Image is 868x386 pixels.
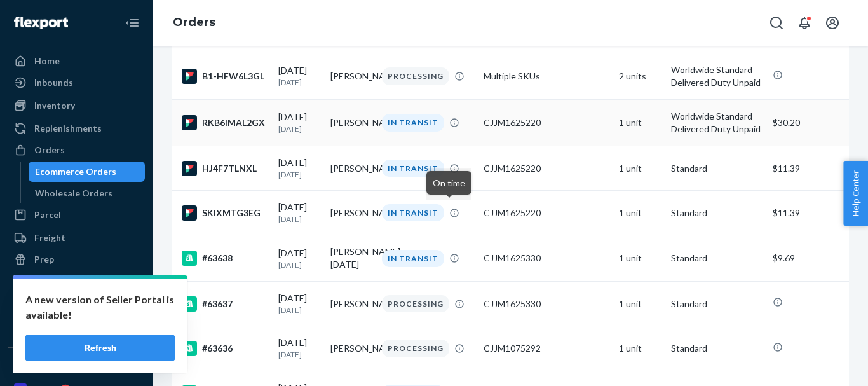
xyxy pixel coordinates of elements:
div: CJJM1625220 [484,162,609,175]
a: Orders [8,140,145,160]
div: IN TRANSIT [382,160,444,177]
p: Standard [671,162,763,175]
td: 2 units [614,53,666,100]
a: Prep [8,249,145,270]
td: [PERSON_NAME] [325,100,377,146]
button: Open notifications [792,10,817,36]
a: Wholesale Orders [29,183,146,203]
button: Close Navigation [119,10,145,36]
div: [DATE] [278,292,320,315]
p: Standard [671,252,763,265]
td: 1 unit [614,235,666,282]
div: Inventory [34,99,75,112]
div: Freight [34,231,65,244]
div: Returns [34,275,68,287]
a: Inventory [8,95,145,116]
div: [DATE] [278,201,320,224]
div: #63638 [182,251,268,266]
td: 1 unit [614,282,666,326]
a: Freight [8,228,145,248]
p: [DATE] [278,349,320,360]
a: Replenishments [8,118,145,139]
a: Billing [8,317,145,337]
div: HJ4F7TLNXL [182,161,268,176]
p: [DATE] [278,259,320,270]
td: $9.69 [768,235,849,282]
td: [PERSON_NAME] [325,146,377,191]
div: Orders [34,144,65,156]
div: #63637 [182,296,268,312]
div: [DATE] [278,336,320,360]
td: 1 unit [614,146,666,191]
div: Inbounds [34,76,73,89]
div: CJJM1625220 [484,207,609,219]
div: Prep [34,253,54,266]
div: SKIXMTG3EG [182,205,268,221]
p: [DATE] [278,305,320,315]
a: Returns [8,271,145,291]
td: 1 unit [614,326,666,371]
td: [PERSON_NAME] [325,326,377,371]
div: #63636 [182,341,268,356]
div: CJJM1625330 [484,298,609,310]
button: Integrations [8,358,145,378]
div: CJJM1625330 [484,252,609,265]
div: [DATE] [278,111,320,134]
a: Parcel [8,205,145,225]
p: On time [433,176,465,190]
div: PROCESSING [382,340,449,357]
td: $11.39 [768,146,849,191]
div: Home [34,55,60,67]
div: Replenishments [34,122,102,135]
div: CJJM1625220 [484,116,609,129]
div: IN TRANSIT [382,114,444,131]
div: PROCESSING [382,67,449,85]
p: Standard [671,342,763,355]
div: IN TRANSIT [382,204,444,221]
div: PROCESSING [382,295,449,312]
ol: breadcrumbs [163,4,226,41]
a: Ecommerce Orders [29,162,146,182]
p: [DATE] [278,214,320,224]
a: Orders [173,15,215,29]
p: Worldwide Standard Delivered Duty Unpaid [671,64,763,89]
div: [DATE] [278,156,320,180]
div: B1-HFW6L3GL [182,69,268,84]
div: [DATE] [278,247,320,270]
td: Multiple SKUs [478,53,614,100]
td: $30.20 [768,100,849,146]
td: $11.39 [768,191,849,235]
p: Standard [671,298,763,310]
td: 1 unit [614,191,666,235]
td: [PERSON_NAME] [325,53,377,100]
button: Open Search Box [764,10,789,36]
div: RKB6IMAL2GX [182,115,268,130]
div: Wholesale Orders [35,187,112,200]
p: Standard [671,207,763,219]
p: [DATE] [278,169,320,180]
p: A new version of Seller Portal is available! [25,292,175,322]
td: 1 unit [614,100,666,146]
p: [DATE] [278,77,320,88]
a: Reporting [8,294,145,314]
a: Inbounds [8,72,145,93]
p: Worldwide Standard Delivered Duty Unpaid [671,110,763,135]
div: Parcel [34,209,61,221]
a: Home [8,51,145,71]
div: [DATE] [278,64,320,88]
button: Open account menu [820,10,845,36]
td: [PERSON_NAME] [325,191,377,235]
div: Ecommerce Orders [35,165,116,178]
td: [PERSON_NAME][DATE] [325,235,377,282]
button: Refresh [25,335,175,361]
div: IN TRANSIT [382,250,444,267]
td: [PERSON_NAME] [325,282,377,326]
div: CJJM1075292 [484,342,609,355]
button: Help Center [843,161,868,226]
p: [DATE] [278,123,320,134]
img: Flexport logo [14,17,68,29]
